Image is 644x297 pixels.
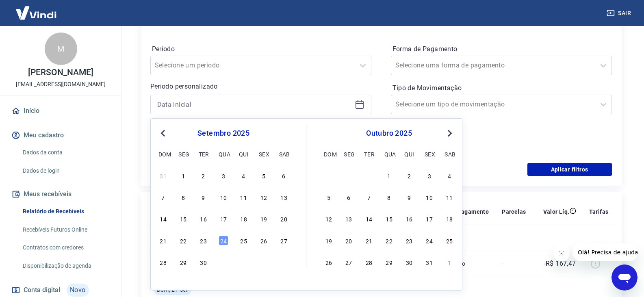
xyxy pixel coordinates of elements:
[178,192,188,202] div: Choose segunda-feira, 8 de setembro de 2025
[404,192,414,202] div: Choose quinta-feira, 9 de outubro de 2025
[20,144,112,161] a: Dados da conta
[445,128,455,138] button: Next Month
[344,236,353,245] div: Choose segunda-feira, 20 de outubro de 2025
[20,258,112,274] a: Disponibilização de agenda
[323,128,455,138] div: outubro 2025
[324,214,334,223] div: Choose domingo, 12 de outubro de 2025
[324,257,334,267] div: Choose domingo, 26 de outubro de 2025
[324,192,334,202] div: Choose domingo, 5 de outubro de 2025
[425,171,434,180] div: Choose sexta-feira, 3 de outubro de 2025
[20,163,112,179] a: Dados de login
[384,257,394,267] div: Choose quarta-feira, 29 de outubro de 2025
[178,257,188,267] div: Choose segunda-feira, 29 de setembro de 2025
[392,83,610,93] label: Tipo de Movimentação
[10,185,112,203] button: Meus recebíveis
[404,236,414,245] div: Choose quinta-feira, 23 de outubro de 2025
[324,236,334,245] div: Choose domingo, 19 de outubro de 2025
[605,6,634,21] button: Sair
[445,214,454,223] div: Choose sábado, 18 de outubro de 2025
[219,257,228,267] div: Choose quarta-feira, 1 de outubro de 2025
[20,203,112,220] a: Relatório de Recebíveis
[384,192,394,202] div: Choose quarta-feira, 8 de outubro de 2025
[279,257,289,267] div: Choose sábado, 4 de outubro de 2025
[425,214,434,223] div: Choose sexta-feira, 17 de outubro de 2025
[445,192,454,202] div: Choose sábado, 11 de outubro de 2025
[404,171,414,180] div: Choose quinta-feira, 2 de outubro de 2025
[239,149,249,159] div: qui
[425,192,434,202] div: Choose sexta-feira, 10 de outubro de 2025
[553,245,570,261] iframe: Fechar mensagem
[324,149,334,159] div: dom
[425,236,434,245] div: Choose sexta-feira, 24 de outubro de 2025
[445,149,454,159] div: sab
[259,171,269,180] div: Choose sexta-feira, 5 de setembro de 2025
[323,169,455,268] div: month 2025-10
[445,257,454,267] div: Choose sábado, 1 de novembro de 2025
[344,171,353,180] div: Choose segunda-feira, 29 de setembro de 2025
[384,214,394,223] div: Choose quarta-feira, 15 de outubro de 2025
[178,171,188,180] div: Choose segunda-feira, 1 de setembro de 2025
[158,128,168,138] button: Previous Month
[239,192,249,202] div: Choose quinta-feira, 11 de setembro de 2025
[279,214,289,223] div: Choose sábado, 20 de setembro de 2025
[392,44,610,54] label: Forma de Pagamento
[157,128,290,138] div: setembro 2025
[199,149,208,159] div: ter
[199,257,208,267] div: Choose terça-feira, 30 de setembro de 2025
[158,192,168,202] div: Choose domingo, 7 de setembro de 2025
[157,98,351,111] input: Data inicial
[20,239,112,256] a: Contratos com credores
[239,257,249,267] div: Choose quinta-feira, 2 de outubro de 2025
[158,149,168,159] div: dom
[404,149,414,159] div: qui
[45,33,77,65] div: M
[10,0,63,25] img: Vindi
[219,236,228,245] div: Choose quarta-feira, 24 de setembro de 2025
[364,192,374,202] div: Choose terça-feira, 7 de outubro de 2025
[502,208,526,216] p: Parcelas
[219,171,228,180] div: Choose quarta-feira, 3 de setembro de 2025
[543,208,570,216] p: Valor Líq.
[279,171,289,180] div: Choose sábado, 6 de setembro de 2025
[544,259,576,269] p: -R$ 167,47
[364,149,374,159] div: ter
[158,236,168,245] div: Choose domingo, 21 de setembro de 2025
[178,149,188,159] div: seg
[199,236,208,245] div: Choose terça-feira, 23 de setembro de 2025
[259,236,269,245] div: Choose sexta-feira, 26 de setembro de 2025
[425,257,434,267] div: Choose sexta-feira, 31 de outubro de 2025
[279,236,289,245] div: Choose sábado, 27 de setembro de 2025
[219,214,228,223] div: Choose quarta-feira, 17 de setembro de 2025
[527,163,612,176] button: Aplicar filtros
[573,243,637,261] iframe: Mensagem da empresa
[150,82,371,91] p: Período personalizado
[344,192,353,202] div: Choose segunda-feira, 6 de outubro de 2025
[178,214,188,223] div: Choose segunda-feira, 15 de setembro de 2025
[502,260,526,268] p: -
[364,171,374,180] div: Choose terça-feira, 30 de setembro de 2025
[259,214,269,223] div: Choose sexta-feira, 19 de setembro de 2025
[158,171,168,180] div: Choose domingo, 31 de agosto de 2025
[158,214,168,223] div: Choose domingo, 14 de setembro de 2025
[364,214,374,223] div: Choose terça-feira, 14 de outubro de 2025
[178,236,188,245] div: Choose segunda-feira, 22 de setembro de 2025
[445,236,454,245] div: Choose sábado, 25 de outubro de 2025
[199,214,208,223] div: Choose terça-feira, 16 de setembro de 2025
[445,171,454,180] div: Choose sábado, 4 de outubro de 2025
[279,149,289,159] div: sab
[384,171,394,180] div: Choose quarta-feira, 1 de outubro de 2025
[157,169,290,268] div: month 2025-09
[425,149,434,159] div: sex
[199,171,208,180] div: Choose terça-feira, 2 de setembro de 2025
[239,236,249,245] div: Choose quinta-feira, 25 de setembro de 2025
[384,149,394,159] div: qua
[458,208,489,216] p: Pagamento
[324,171,334,180] div: Choose domingo, 28 de setembro de 2025
[199,192,208,202] div: Choose terça-feira, 9 de setembro de 2025
[259,149,269,159] div: sex
[5,6,68,12] span: Olá! Precisa de ajuda?
[458,260,489,268] p: Elo
[344,214,353,223] div: Choose segunda-feira, 13 de outubro de 2025
[219,192,228,202] div: Choose quarta-feira, 10 de setembro de 2025
[24,284,60,296] span: Conta digital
